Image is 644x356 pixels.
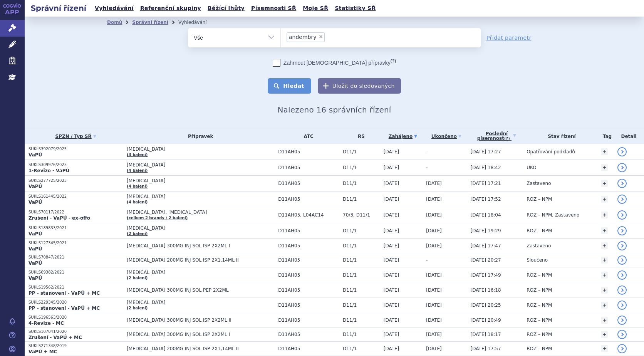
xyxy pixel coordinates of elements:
a: (4 balení) [127,168,148,173]
th: Tag [597,128,614,144]
span: [MEDICAL_DATA] [127,225,274,231]
span: D11/1 [343,332,380,337]
span: [DATE] [384,302,399,308]
span: [DATE] 17:52 [471,196,501,202]
span: [DATE] [384,212,399,218]
span: Zastaveno [527,181,551,186]
span: [DATE] 17:57 [471,346,501,351]
span: [DATE] [426,181,442,186]
strong: PP - stanovení - VaPÚ + MC [29,291,100,296]
span: D11AH05 [278,272,339,278]
a: detail [617,301,627,310]
span: Opatřování podkladů [527,149,575,154]
p: SUKLS70847/2021 [29,255,123,260]
span: [DATE] [426,228,442,233]
span: [DATE] [426,287,442,293]
a: detail [617,270,627,280]
span: [DATE] [384,149,399,154]
strong: Zrušení - VaPÚ - ex-offo [29,215,90,221]
span: D11/1 [343,287,380,293]
span: [MEDICAL_DATA] 300MG INJ SOL PEP 2X2ML [127,287,274,293]
strong: VaPÚ [29,246,42,252]
span: D11AH05 [278,257,339,263]
span: - [426,257,428,263]
a: Přidat parametr [486,34,532,42]
span: D11/1 [343,165,380,170]
span: [DATE] 18:42 [471,165,501,170]
label: Zahrnout [DEMOGRAPHIC_DATA] přípravky [273,59,396,67]
span: D11AH05 [278,165,339,170]
a: Moje SŘ [300,3,330,13]
span: ROZ – NPM [527,302,552,308]
p: SUKLS392079/2025 [29,146,123,152]
span: Sloučeno [527,257,548,263]
strong: VaPÚ [29,275,42,281]
span: D11AH05 [278,181,339,186]
span: [DATE] [426,346,442,351]
a: detail [617,241,627,250]
span: [MEDICAL_DATA] 300MG INJ SOL ISP 2X2ML I [127,332,274,337]
p: SUKLS70117/2022 [29,210,123,215]
p: SUKLS161445/2022 [29,194,123,199]
span: D11/1 [343,181,380,186]
span: D11/1 [343,317,380,323]
li: Vyhledávání [178,17,217,28]
a: detail [617,285,627,295]
span: [MEDICAL_DATA], [MEDICAL_DATA] [127,210,274,215]
strong: VaPÚ [29,231,42,237]
h2: Správní řízení [25,3,92,13]
a: detail [617,330,627,339]
span: D11/1 [343,272,380,278]
span: [DATE] 20:49 [471,317,501,323]
span: [MEDICAL_DATA] [127,194,274,199]
span: [DATE] 18:17 [471,332,501,337]
a: + [601,345,608,352]
th: Přípravek [123,128,274,144]
span: [DATE] 19:29 [471,228,501,233]
span: D11AH05 [278,243,339,249]
span: [DATE] [384,287,399,293]
span: D11AH05 [278,228,339,233]
a: Vyhledávání [92,3,136,13]
span: [DATE] 18:04 [471,212,501,218]
span: D11AH05 [278,287,339,293]
a: (4 balení) [127,200,148,204]
span: [DATE] [426,317,442,323]
span: andembry [289,34,317,40]
strong: VaPÚ [29,200,42,205]
a: SPZN / Typ SŘ [29,131,123,142]
span: [MEDICAL_DATA] 200MG INJ SOL ISP 2X1,14ML II [127,257,274,263]
span: UKO [527,165,536,170]
span: D11AH05 [278,332,339,337]
a: + [601,196,608,203]
span: [DATE] [426,272,442,278]
span: D11/1 [343,243,380,249]
span: ROZ – NPM, Zastaveno [527,212,579,218]
a: detail [617,147,627,156]
abbr: (?) [504,136,510,141]
p: SUKLS107041/2020 [29,329,123,334]
strong: VaPÚ [29,184,42,189]
span: D11/1 [343,302,380,308]
span: ROZ – NPM [527,196,552,202]
span: [DATE] [426,243,442,249]
p: SUKLS127345/2021 [29,240,123,246]
a: (2 balení) [127,232,148,236]
span: [DATE] [384,228,399,233]
p: SUKLS69382/2021 [29,270,123,275]
a: detail [617,226,627,235]
a: detail [617,210,627,220]
span: [MEDICAL_DATA] [127,270,274,275]
span: D11/1 [343,228,380,233]
p: SUKLS196563/2020 [29,315,123,320]
a: + [601,272,608,279]
a: + [601,331,608,338]
a: Statistiky SŘ [332,3,378,13]
span: ROZ – NPM [527,346,552,351]
span: [DATE] [426,302,442,308]
a: detail [617,179,627,188]
strong: 4-Revize - MC [29,321,64,326]
span: [MEDICAL_DATA] [127,146,274,152]
span: [DATE] 17:21 [471,181,501,186]
a: + [601,148,608,155]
